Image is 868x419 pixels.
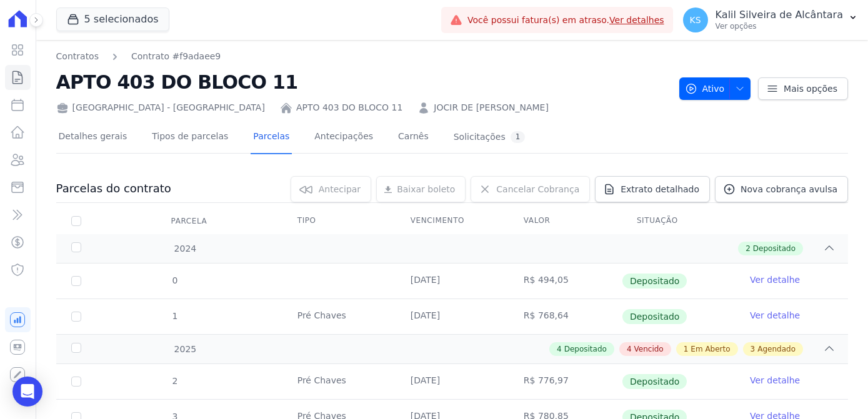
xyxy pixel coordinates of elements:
a: Contratos [56,50,99,63]
a: Detalhes gerais [56,121,130,154]
a: Nova cobrança avulsa [715,176,848,202]
span: KS [690,16,701,24]
input: Só é possível selecionar pagamentos em aberto [71,276,81,286]
a: Solicitações1 [451,121,528,154]
h2: APTO 403 DO BLOCO 11 [56,68,669,96]
span: 1 [684,343,689,355]
p: Kalil Silveira de Alcântara [716,9,843,21]
input: Só é possível selecionar pagamentos em aberto [71,312,81,322]
div: 1 [511,131,526,143]
span: Você possui fatura(s) em atraso. [467,14,664,27]
a: APTO 403 DO BLOCO 11 [296,101,402,114]
div: Open Intercom Messenger [12,377,42,407]
button: 5 selecionados [56,7,169,31]
span: 0 [171,275,178,285]
span: Depositado [622,309,687,324]
p: Ver opções [716,21,843,31]
nav: Breadcrumb [56,50,221,63]
a: Carnês [396,121,431,154]
td: [DATE] [396,264,509,298]
input: Só é possível selecionar pagamentos em aberto [71,377,81,387]
span: Nova cobrança avulsa [741,183,837,195]
a: Ver detalhe [750,274,800,286]
span: Depositado [622,374,687,389]
div: Solicitações [454,131,526,143]
a: Parcelas [251,121,292,154]
span: 4 [557,343,562,355]
a: Antecipações [312,121,376,154]
span: 3 [751,343,756,355]
a: Tipos de parcelas [149,121,231,154]
div: Parcela [156,209,222,234]
td: Pré Chaves [282,299,396,334]
span: Mais opções [784,82,837,95]
td: R$ 768,64 [509,299,622,334]
td: [DATE] [396,299,509,334]
th: Situação [622,208,735,234]
span: 2 [171,376,178,386]
th: Valor [509,208,622,234]
span: 4 [627,343,632,355]
span: Em Aberto [691,343,730,355]
td: R$ 494,05 [509,264,622,298]
button: KS Kalil Silveira de Alcântara Ver opções [673,2,868,37]
td: [DATE] [396,364,509,399]
span: Depositado [564,343,607,355]
th: Vencimento [396,208,509,234]
div: [GEOGRAPHIC_DATA] - [GEOGRAPHIC_DATA] [56,101,265,114]
h3: Parcelas do contrato [56,181,171,196]
span: Extrato detalhado [621,183,699,195]
a: Extrato detalhado [595,176,710,202]
td: Pré Chaves [282,364,396,399]
a: Ver detalhe [750,309,800,322]
th: Tipo [282,208,396,234]
td: R$ 776,97 [509,364,622,399]
span: Depositado [622,274,687,288]
a: Ver detalhes [609,15,664,25]
a: Contrato #f9adaee9 [131,50,221,63]
span: 2 [746,243,751,254]
span: Depositado [753,243,796,254]
a: Ver detalhe [750,374,800,387]
span: Agendado [757,343,796,355]
span: 1 [171,311,178,321]
span: Vencido [634,343,664,355]
span: Ativo [685,77,725,100]
a: JOCIR DE [PERSON_NAME] [434,101,549,114]
a: Mais opções [758,77,848,100]
button: Ativo [679,77,751,100]
nav: Breadcrumb [56,50,669,63]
